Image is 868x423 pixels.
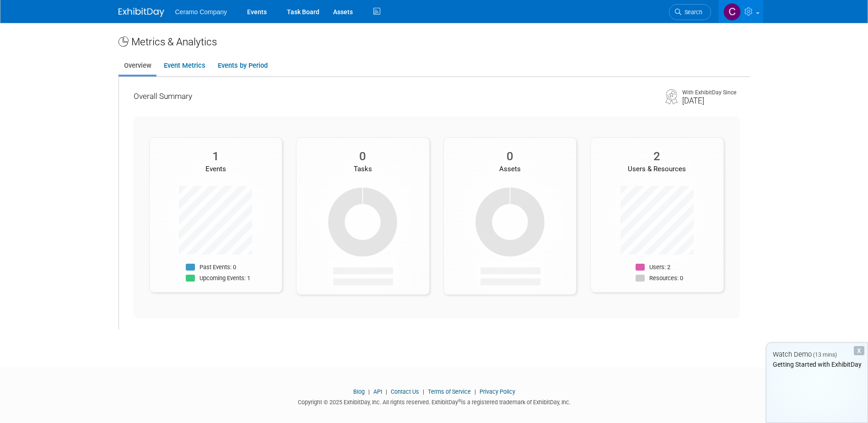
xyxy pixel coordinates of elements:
[444,149,577,163] div: 0
[669,4,711,20] a: Search
[723,3,741,21] img: Ceramo Rockett
[119,8,164,17] img: ExhibitDay
[212,57,273,75] a: Events by Period
[199,275,250,282] p: Upcoming Events: 1
[119,34,750,49] div: Metrics & Analytics
[480,388,515,395] a: Privacy Policy
[366,388,372,395] span: |
[421,388,426,395] span: |
[444,164,577,174] div: Assets
[373,388,382,395] a: API
[682,89,736,96] div: With ExhibitDay Since
[649,275,683,282] p: Resources: 0
[766,350,868,359] div: Watch Demo
[134,91,658,102] div: Overall Summary
[297,164,429,174] div: Tasks
[119,57,156,75] a: Overview
[681,9,702,16] span: Search
[458,398,461,403] sup: ®
[766,360,868,369] div: Getting Started with ExhibitDay
[158,57,210,75] a: Event Metrics
[391,388,419,395] a: Contact Us
[150,164,282,174] div: Events
[175,8,227,16] span: Ceramo Company
[649,264,670,271] p: Users: 2
[854,346,864,355] div: Dismiss
[150,149,282,163] div: 1
[813,352,837,358] span: (13 mins)
[297,149,429,163] div: 0
[472,388,478,395] span: |
[682,96,736,105] div: [DATE]
[591,164,723,174] div: Users & Resources
[428,388,471,395] a: Terms of Service
[199,264,236,271] p: Past Events: 0
[383,388,389,395] span: |
[591,149,723,163] div: 2
[353,388,365,395] a: Blog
